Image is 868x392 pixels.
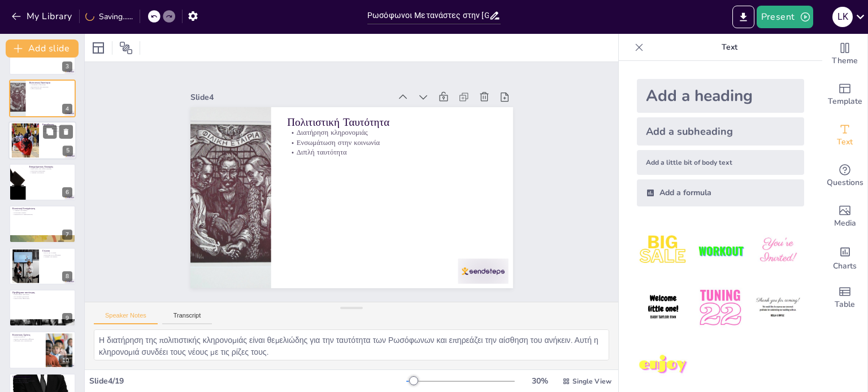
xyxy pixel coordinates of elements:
[293,135,501,188] p: Διπλή ταυτότητα
[62,313,72,323] div: 9
[119,41,133,55] span: Position
[29,86,72,88] p: Ενσωμάτωση στην κοινωνία
[832,7,853,27] div: l k
[29,81,72,85] p: Πολιτιστική Ταυτότητα
[12,214,72,216] p: Συμμετοχή σε δραστηριότητες
[12,382,72,384] p: Δυνατότητες βελτίωσης
[637,179,804,206] div: Add a formula
[9,331,76,368] div: 10
[828,95,862,108] span: Template
[822,34,867,74] div: Change the overall theme
[694,224,747,277] img: 2.jpeg
[12,298,72,300] p: Ψυχολογικές προκλήσεις
[822,196,867,237] div: Add images, graphics, shapes or video
[12,336,42,338] p: Ποικιλία σχέσεων
[835,298,855,311] span: Table
[12,207,72,210] p: Κοινωνική Ενσωμάτωση
[637,281,689,334] img: 4.jpeg
[9,80,76,117] div: 4
[12,212,72,214] p: Κοινωνικές σχέσεις
[89,39,107,57] div: Layout
[12,210,72,212] p: Αίσθηση του ανήκειν
[732,6,754,28] button: Export to PowerPoint
[9,205,76,243] div: 7
[637,339,689,391] img: 7.jpeg
[12,375,72,378] p: Πολιτική Συμμετοχή
[29,170,72,172] p: Οικονομική κατάσταση
[637,117,804,146] div: Add a subheading
[298,115,505,169] p: Διατήρηση κληρονομιάς
[29,172,72,174] p: Αίσθηση του ανήκειν
[9,164,76,201] div: 6
[833,260,857,272] span: Charts
[62,230,72,240] div: 7
[637,150,804,175] div: Add a little bit of body text
[42,123,73,126] p: Εκπαίδευση
[637,79,804,113] div: Add a heading
[12,377,72,380] p: Περιορισμένη συμμετοχή
[63,146,73,156] div: 5
[89,376,406,386] div: Slide 4 / 19
[12,340,42,342] p: Επίδραση στην ενσωμάτωση
[29,84,72,86] p: Διατήρηση κληρονομιάς
[12,296,72,298] p: Πολιτισμική σύγκρουση
[822,237,867,278] div: Add charts and graphs
[59,125,73,138] button: Delete Slide
[94,329,609,360] textarea: Η διατήρηση της πολιτιστικής κληρονομιάς είναι θεμελιώδης για την ταυτότητα των Ρωσόφωνων και επη...
[42,125,73,127] p: Σημασία της εκπαίδευσης
[12,293,72,296] p: Προβλήματα ταυτότητας
[6,39,79,58] button: Add slide
[752,224,804,277] img: 3.jpeg
[12,337,42,340] p: Θετικές και αρνητικές εμπειρίες
[210,60,409,112] div: Slide 4
[9,248,76,285] div: 8
[62,104,72,114] div: 4
[822,115,867,156] div: Add text boxes
[29,88,72,90] p: Διπλή ταυτότητα
[300,103,507,161] p: Πολιτιστική Ταυτότητα
[526,376,553,386] div: 30 %
[822,278,867,318] div: Add a table
[834,217,856,230] span: Media
[43,125,57,138] button: Duplicate Slide
[648,34,811,61] p: Text
[12,380,72,382] p: Λόγοι περιορισμένης συμμετοχής
[694,281,747,334] img: 5.jpeg
[296,125,503,179] p: Ενσωμάτωση στην κοινωνία
[42,254,72,256] p: Κοινωνική αλληλεπίδραση
[827,177,863,189] span: Questions
[29,168,72,170] p: Προκλήσεις στην αγορά εργασίας
[12,333,42,336] p: Κοινωνικές Σχέσεις
[752,281,804,334] img: 6.jpeg
[42,252,72,254] p: Ρόλος της γλώσσας
[29,165,72,169] p: Επαγγελματικές Ευκαιρίες
[62,271,72,281] div: 8
[162,312,212,324] button: Transcript
[9,289,76,327] div: 9
[832,6,853,28] button: l k
[42,130,73,132] p: Πολιτικές εκπαίδευσης
[42,256,72,258] p: Αίσθηση του ανήκειν
[8,121,76,160] div: 5
[832,55,858,67] span: Theme
[822,74,867,115] div: Add ready made slides
[94,312,158,324] button: Speaker Notes
[8,7,77,25] button: My Library
[62,187,72,197] div: 6
[837,136,853,148] span: Text
[42,127,73,130] p: Ακαδημαϊκή επιτυχία
[59,355,72,365] div: 10
[572,377,611,386] span: Single View
[85,11,133,22] div: Saving......
[757,6,813,28] button: Present
[822,156,867,196] div: Get real-time input from your audience
[62,61,72,72] div: 3
[42,249,72,252] p: Γλώσσα
[637,224,689,277] img: 1.jpeg
[12,291,72,294] p: Προβλήματα ταυτότητας
[367,7,489,24] input: Insert title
